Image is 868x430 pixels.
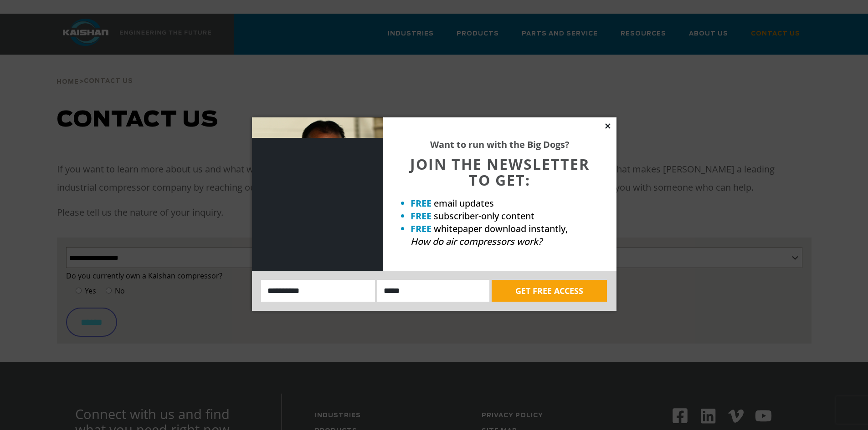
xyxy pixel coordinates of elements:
strong: Want to run with the Big Dogs? [430,138,570,151]
button: GET FREE ACCESS [492,280,607,302]
span: JOIN THE NEWSLETTER TO GET: [410,154,590,190]
input: Name: [261,280,375,302]
button: Close [604,122,612,130]
span: subscriber-only content [434,210,534,222]
strong: FREE [411,223,431,235]
input: Email [377,280,489,302]
strong: FREE [411,210,431,222]
em: How do air compressors work? [411,235,542,248]
strong: FREE [411,197,431,209]
span: whitepaper download instantly, [434,223,568,235]
span: email updates [434,197,494,209]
